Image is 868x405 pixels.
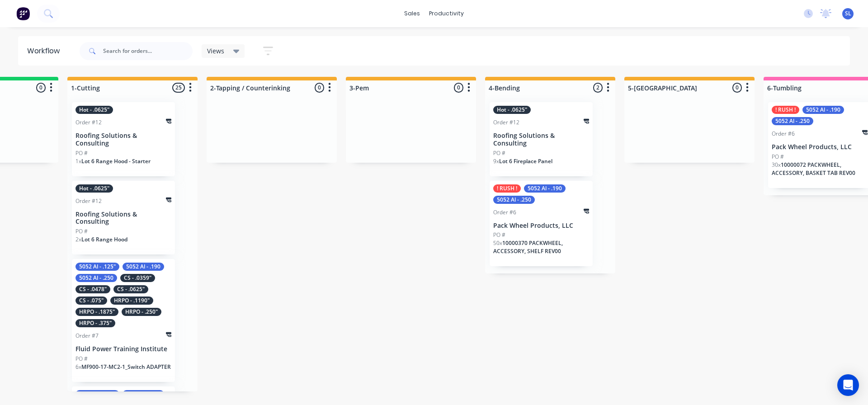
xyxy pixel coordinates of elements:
p: PO # [75,355,88,363]
p: PO # [493,231,505,239]
div: 5052 Al - .190 [524,184,566,193]
div: ! RUSH ! [493,184,521,193]
div: Hot - .0625" [75,184,113,193]
p: Roofing Solutions & Consulting [493,132,589,147]
div: 5052 Al - .190 [123,390,164,398]
p: PO # [75,227,88,235]
span: MF900-17-MC2-1_Switch ADAPTER [81,363,171,371]
div: ! RUSH !5052 Al - .1905052 Al - .250Order #6Pack Wheel Products, LLCPO #50x10000370 PACKWHEEL, AC... [490,181,593,267]
p: Pack Wheel Products, LLC [493,222,589,230]
span: SL [845,9,851,18]
div: HRPO - .375" [75,319,115,327]
div: HRPO - .250" [122,308,161,316]
span: 6 x [75,363,81,371]
div: 5052 Al - .250 [75,274,117,282]
p: Pack Wheel Products, LLC [772,143,868,151]
p: PO # [493,149,505,157]
div: CS - .0359" [120,274,155,282]
span: 9 x [493,157,499,165]
span: 50 x [493,239,502,247]
div: HRPO - .1190" [110,297,153,305]
div: 5052 Al - .125" [75,263,119,271]
div: sales [400,7,425,20]
p: Roofing Solutions & Consulting [75,132,171,147]
div: 5052 Al - .190 [123,263,164,271]
div: 5052 Al - .190 [802,106,844,114]
div: Hot - .0625"Order #12Roofing Solutions & ConsultingPO #9xLot 6 Fireplace Panel [490,102,593,176]
span: Lot 6 Fireplace Panel [499,157,552,165]
div: Hot - .0625" [493,106,531,114]
p: Fluid Power Training Institute [75,345,171,353]
div: ! RUSH ! [772,106,799,114]
span: 30 x [772,161,781,169]
div: Workflow [27,46,64,57]
div: Order #12 [75,118,102,127]
div: Open Intercom Messenger [837,374,859,396]
img: Factory [16,7,30,20]
div: CS - .075" [75,297,107,305]
div: Order #12 [75,197,102,205]
div: CS - .0478" [75,285,110,293]
span: 10000370 PACKWHEEL, ACCESSORY, SHELF REV00 [493,239,563,255]
div: Order #12 [493,118,519,127]
div: Hot - .0625" [75,106,113,114]
div: HRPO - .1875" [75,308,118,316]
span: 1 x [75,157,81,165]
span: 2 x [75,235,81,243]
p: PO # [772,153,784,161]
div: Hot - .0625"Order #12Roofing Solutions & ConsultingPO #2xLot 6 Range Hood [72,181,175,255]
p: Roofing Solutions & Consulting [75,211,171,226]
div: Hot - .0625"Order #12Roofing Solutions & ConsultingPO #1xLot 6 Range Hood - Starter [72,102,175,176]
span: Lot 6 Range Hood [81,235,127,243]
span: Lot 6 Range Hood - Starter [81,157,151,165]
div: 5052 Al - .125" [75,390,119,398]
div: Order #6 [772,130,795,138]
div: Order #6 [493,208,516,217]
input: Search for orders... [103,42,193,60]
div: Order #7 [75,332,99,340]
div: 5052 Al - .125"5052 Al - .1905052 Al - .250CS - .0359"CS - .0478"CS - .0625"CS - .075"HRPO - .119... [72,259,175,382]
span: 10000072 PACKWHEEL, ACCESSORY, BASKET TAB REV00 [772,161,855,177]
span: Views [207,46,224,56]
div: 5052 Al - .250 [772,117,813,125]
div: CS - .0625" [113,285,148,293]
p: PO # [75,149,88,157]
div: productivity [425,7,468,20]
div: 5052 Al - .250 [493,196,535,204]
